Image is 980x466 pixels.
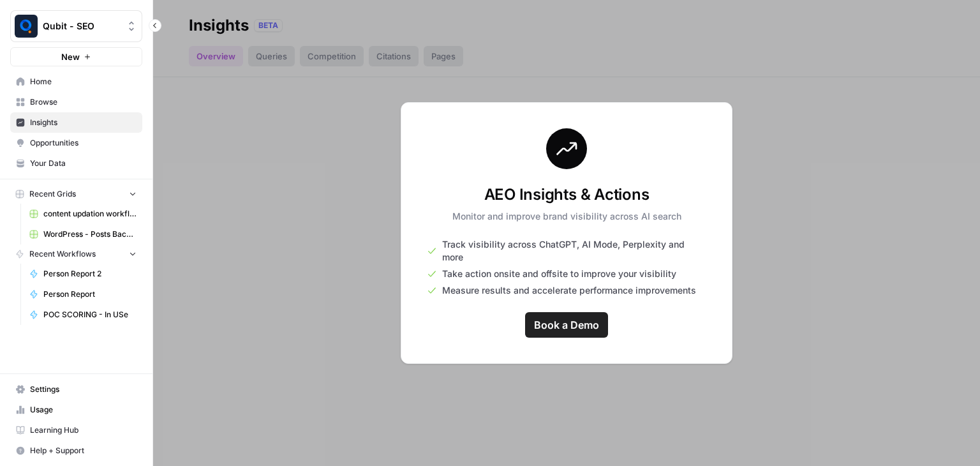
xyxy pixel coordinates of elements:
[452,184,681,205] h3: AEO Insights & Actions
[30,425,137,436] span: Learning Hub
[43,289,137,300] span: Person Report
[10,47,142,66] button: New
[10,10,142,42] button: Workspace: Qubit - SEO
[525,312,608,338] a: Book a Demo
[30,96,137,108] span: Browse
[10,244,142,264] button: Recent Workflows
[24,264,142,284] a: Person Report 2
[15,15,38,38] img: Qubit - SEO Logo
[442,284,696,297] span: Measure results and accelerate performance improvements
[452,210,681,223] p: Monitor and improve brand visibility across AI search
[10,133,142,153] a: Opportunities
[61,50,80,63] span: New
[30,158,137,169] span: Your Data
[24,224,142,244] a: WordPress - Posts Backup
[30,76,137,87] span: Home
[29,248,96,260] span: Recent Workflows
[10,379,142,400] a: Settings
[24,204,142,224] a: content updation workflow
[442,267,676,280] span: Take action onsite and offsite to improve your visibility
[24,304,142,325] a: POC SCORING - In USe
[43,229,137,240] span: WordPress - Posts Backup
[43,268,137,280] span: Person Report 2
[43,208,137,220] span: content updation workflow
[43,309,137,320] span: POC SCORING - In USe
[43,20,120,33] span: Qubit - SEO
[30,117,137,128] span: Insights
[10,92,142,112] a: Browse
[10,153,142,174] a: Your Data
[30,445,137,456] span: Help + Support
[10,112,142,133] a: Insights
[442,238,706,264] span: Track visibility across ChatGPT, AI Mode, Perplexity and more
[10,71,142,92] a: Home
[30,404,137,416] span: Usage
[10,440,142,461] button: Help + Support
[10,420,142,440] a: Learning Hub
[534,317,599,333] span: Book a Demo
[10,400,142,420] a: Usage
[30,384,137,395] span: Settings
[10,184,142,204] button: Recent Grids
[24,284,142,304] a: Person Report
[29,188,76,200] span: Recent Grids
[30,137,137,149] span: Opportunities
